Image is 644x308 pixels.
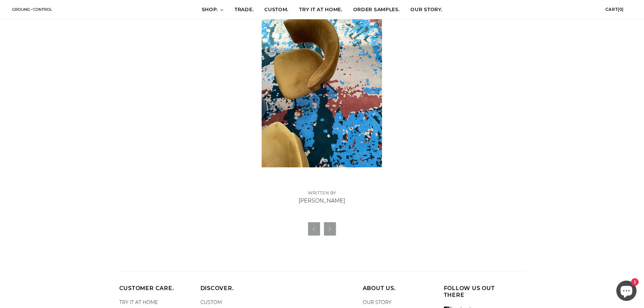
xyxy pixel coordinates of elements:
[235,6,254,13] span: TRADE.
[605,7,618,12] span: Cart
[444,285,515,299] h4: Follow us out there
[410,6,442,13] span: OUR STORY.
[294,0,348,19] a: TRY IT AT HOME.
[619,7,622,12] span: 0
[200,299,222,305] a: CUSTOM
[264,6,288,13] span: CUSTOM.
[229,0,259,19] a: TRADE.
[353,6,400,13] span: ORDER SAMPLES.
[200,285,271,292] h4: DISCOVER.
[614,281,639,303] inbox-online-store-chat: Shopify online store chat
[363,299,391,305] a: OUR STORY
[324,222,336,236] a: 
[299,6,342,13] span: TRY IT AT HOME.
[119,299,158,305] a: TRY IT AT HOME
[119,285,190,292] h4: CUSTOMER CARE.
[605,7,634,12] a: Cart(0)
[348,0,405,19] a: ORDER SAMPLES.
[405,0,448,19] a: OUR STORY.
[299,190,345,205] span: [PERSON_NAME]
[259,0,294,19] a: CUSTOM.
[202,6,218,13] span: SHOP.
[196,0,230,19] a: SHOP.
[308,222,320,236] a: 
[363,285,434,292] h4: ABOUT US.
